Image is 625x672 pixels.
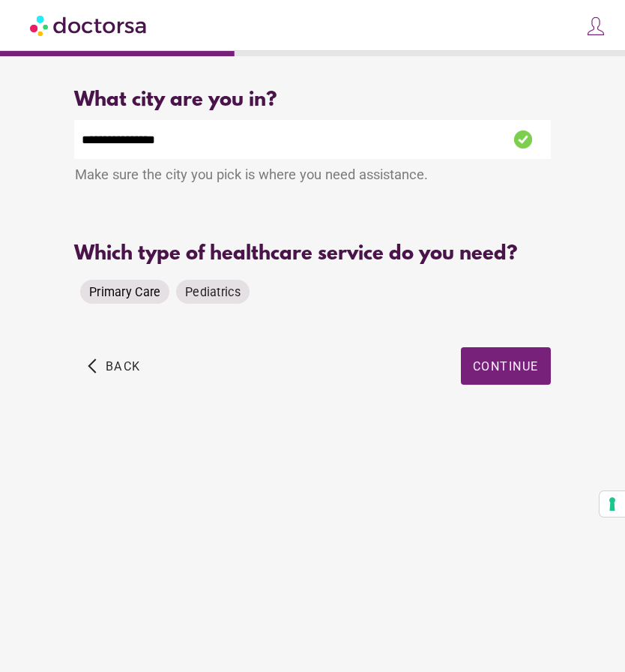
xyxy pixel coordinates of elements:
span: Back [106,359,141,373]
div: Which type of healthcare service do you need? [74,243,550,266]
span: Primary Care [89,285,160,299]
button: Your consent preferences for tracking technologies [600,491,625,517]
button: arrow_back_ios Back [82,347,147,385]
span: Continue [473,359,539,373]
span: Pediatrics [185,285,241,299]
img: icons8-customer-100.png [585,16,606,37]
div: What city are you in? [74,89,550,112]
button: Continue [461,347,551,385]
img: Doctorsa.com [30,8,148,42]
div: Make sure the city you pick is where you need assistance. [74,159,550,193]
